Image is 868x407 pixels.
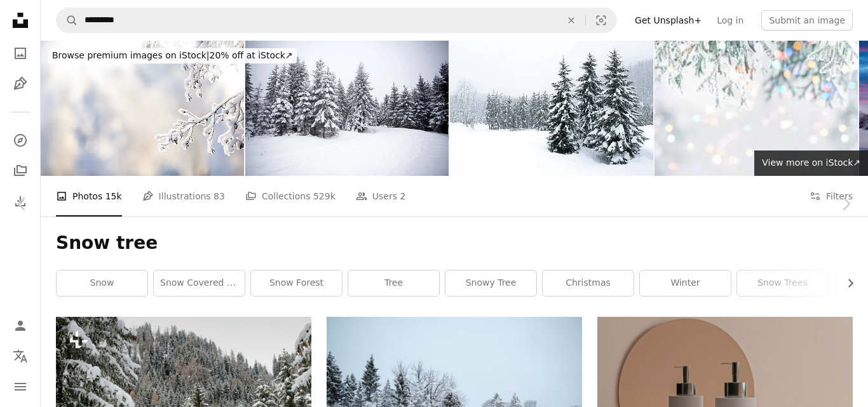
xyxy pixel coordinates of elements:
span: View more on iStock ↗ [762,157,860,168]
a: Explore [8,128,33,153]
a: View more on iStock↗ [754,150,868,176]
a: Browse premium images on iStock|20% off at iStock↗ [41,41,304,71]
a: tree [348,270,439,296]
a: Next [824,143,868,265]
img: Christmas tree and Christmas light [654,41,858,176]
span: 529k [313,189,336,203]
img: XL winter forest blizzard [450,41,653,176]
a: Collections 529k [245,176,336,217]
a: Photos [8,41,33,66]
span: 83 [214,189,225,203]
button: scroll list to the right [839,270,853,296]
a: Illustrations [8,71,33,97]
button: Search Unsplash [57,8,78,32]
a: Log in [709,10,751,30]
button: Filters [810,176,853,217]
h1: Snow tree [56,232,853,255]
button: Clear [557,8,585,32]
a: Illustrations 83 [142,176,225,217]
a: snow covered tree [154,270,245,296]
span: Browse premium images on iStock | [52,50,209,60]
img: Winter branch covered with snow [41,41,244,176]
span: 2 [400,189,405,203]
a: Users 2 [356,176,406,217]
a: snowy tree [445,270,536,296]
a: Get Unsplash+ [627,10,709,30]
a: snow forest [251,270,342,296]
button: Visual search [586,8,616,32]
span: 20% off at iStock ↗ [52,50,293,60]
form: Find visuals sitewide [56,8,617,33]
a: christmas [543,270,634,296]
button: Menu [8,374,33,399]
img: Snowy path [245,41,449,176]
button: Language [8,344,33,369]
a: winter [640,270,731,296]
button: Submit an image [761,10,853,30]
a: snow [57,270,147,296]
a: snow trees [737,270,828,296]
a: Log in / Sign up [8,313,33,338]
